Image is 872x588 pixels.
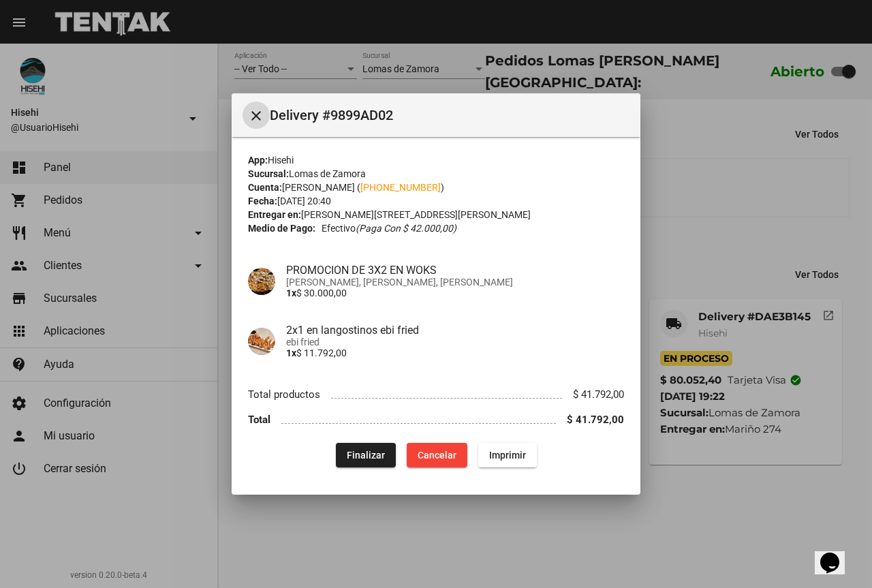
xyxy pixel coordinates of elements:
[336,443,396,467] button: Finalizar
[248,328,275,355] img: 36ae70a8-0357-4ab6-9c16-037de2f87b50.jpg
[286,347,624,358] p: $ 11.792,00
[248,196,277,206] strong: Fecha:
[347,450,385,461] span: Finalizar
[322,221,456,235] span: Efectivo
[286,288,624,298] p: $ 30.000,00
[248,182,282,193] strong: Cuenta:
[248,155,268,166] strong: App:
[248,221,315,235] strong: Medio de Pago:
[270,104,629,126] span: Delivery #9899AD02
[248,382,624,407] li: Total productos $ 41.792,00
[248,209,301,220] strong: Entregar en:
[248,108,264,124] mat-icon: Cerrar
[248,194,624,208] div: [DATE] 20:40
[243,102,270,129] button: Cerrar
[286,264,624,277] h4: PROMOCION DE 3X2 EN WOKS
[286,277,624,288] span: [PERSON_NAME], [PERSON_NAME], [PERSON_NAME]
[418,450,456,461] span: Cancelar
[489,450,526,461] span: Imprimir
[248,181,624,194] div: [PERSON_NAME] ( )
[407,443,467,467] button: Cancelar
[286,288,296,298] b: 1x
[286,337,624,347] span: ebi fried
[286,347,296,358] b: 1x
[286,324,624,337] h4: 2x1 en langostinos ebi fried
[248,168,289,179] strong: Sucursal:
[248,153,624,167] div: Hisehi
[356,223,456,234] i: (Paga con $ 42.000,00)
[815,533,858,574] iframe: chat widget
[248,407,624,433] li: Total $ 41.792,00
[248,268,275,295] img: 975b8145-67bb-4081-9ec6-7530a4e40487.jpg
[478,443,537,467] button: Imprimir
[248,208,624,221] div: [PERSON_NAME][STREET_ADDRESS][PERSON_NAME]
[248,167,624,181] div: Lomas de Zamora
[360,182,441,193] a: [PHONE_NUMBER]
